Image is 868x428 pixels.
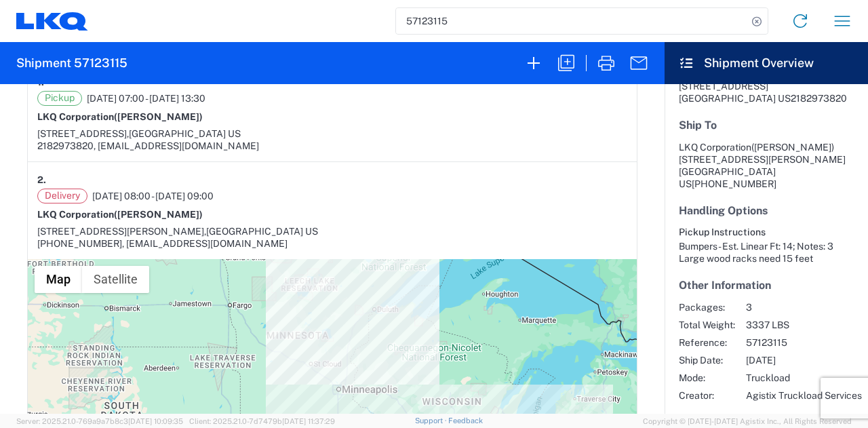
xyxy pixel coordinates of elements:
span: 2182973820 [791,93,847,104]
h6: Pickup Instructions [679,227,854,238]
header: Shipment Overview [665,42,868,84]
address: [GEOGRAPHIC_DATA] US [679,141,854,190]
div: [PHONE_NUMBER], [EMAIL_ADDRESS][DOMAIN_NAME] [37,237,627,250]
address: [GEOGRAPHIC_DATA] US [679,68,854,104]
span: Pickup [37,91,82,106]
span: [DATE] 11:37:29 [282,417,335,425]
span: Truckload [746,372,862,384]
h5: Handling Options [679,204,854,217]
h5: Other Information [679,279,854,292]
span: [STREET_ADDRESS], [37,128,129,139]
span: [PHONE_NUMBER] [692,178,776,189]
span: [GEOGRAPHIC_DATA] US [206,226,318,237]
span: Copyright © [DATE]-[DATE] Agistix Inc., All Rights Reserved [643,415,852,427]
a: Support [415,416,449,425]
span: 57123115 [746,336,862,349]
span: [DATE] [746,354,862,366]
span: Reference: [679,336,735,349]
span: 3 [746,301,862,313]
span: Delivery [37,189,87,203]
span: [DATE] 10:09:35 [128,417,183,425]
input: Shipment, tracking or reference number [396,8,747,34]
button: Show street map [35,266,82,293]
h5: Ship To [679,119,854,132]
span: LKQ Corporation [STREET_ADDRESS][PERSON_NAME] [679,142,846,165]
span: [GEOGRAPHIC_DATA] US [129,128,241,139]
span: [STREET_ADDRESS][PERSON_NAME], [37,226,206,237]
span: Total Weight: [679,319,735,331]
strong: 2. [37,172,46,189]
span: Agistix Truckload Services [746,389,862,402]
strong: LKQ Corporation [37,209,203,220]
span: 3337 LBS [746,319,862,331]
span: ([PERSON_NAME]) [751,142,834,153]
span: [DATE] 08:00 - [DATE] 09:00 [92,190,214,202]
span: Mode: [679,372,735,384]
h2: Shipment 57123115 [16,55,127,71]
button: Show satellite imagery [82,266,149,293]
strong: LKQ Corporation [37,111,203,122]
a: Feedback [448,416,483,425]
span: ([PERSON_NAME]) [114,209,203,220]
span: [DATE] 07:00 - [DATE] 13:30 [87,92,205,104]
div: Bumpers - Est. Linear Ft: 14; Notes: 3 Large wood racks need 15 feet [679,240,854,265]
span: Client: 2025.21.0-7d7479b [189,417,335,425]
span: Creator: [679,389,735,402]
span: Ship Date: [679,354,735,366]
span: Server: 2025.21.0-769a9a7b8c3 [16,417,183,425]
div: 2182973820, [EMAIL_ADDRESS][DOMAIN_NAME] [37,140,627,152]
span: Packages: [679,301,735,313]
span: ([PERSON_NAME]) [114,111,203,122]
span: [STREET_ADDRESS] [679,81,768,92]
